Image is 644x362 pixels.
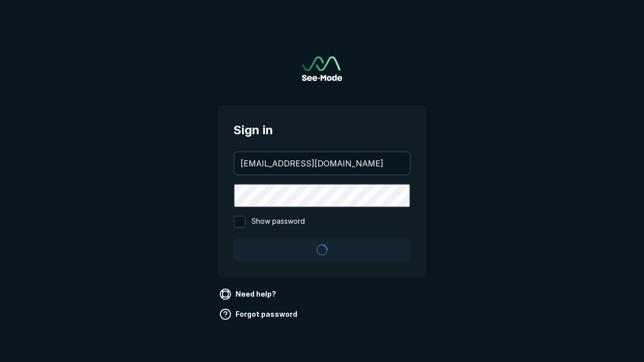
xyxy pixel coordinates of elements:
a: Need help? [217,286,280,302]
span: Sign in [233,121,411,139]
span: Show password [252,216,305,228]
a: Go to sign in [302,56,342,81]
img: See-Mode Logo [302,56,342,81]
a: Forgot password [217,306,301,322]
input: your@email.com [234,152,410,174]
